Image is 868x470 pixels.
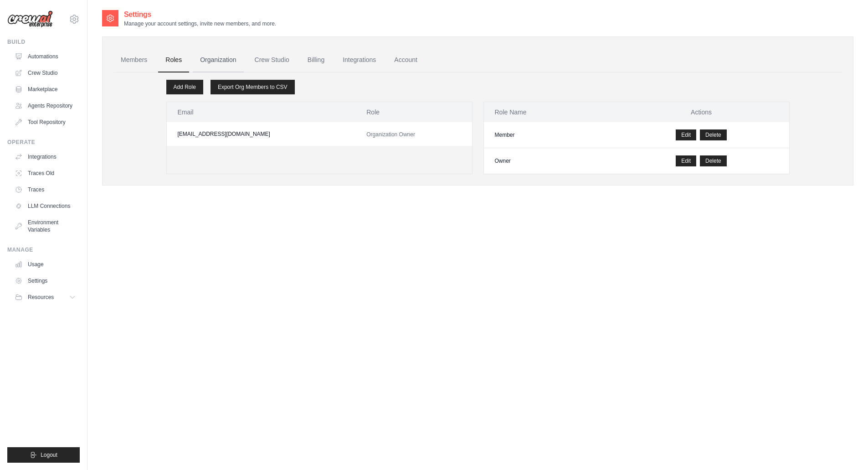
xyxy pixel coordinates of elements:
span: Resources [28,294,54,301]
th: Role [355,102,472,122]
button: Logout [7,447,80,463]
th: Actions [614,102,789,122]
button: Resources [11,290,80,305]
a: Integrations [335,48,383,72]
img: Logo [7,10,53,28]
a: Members [113,48,154,72]
a: LLM Connections [11,199,80,213]
div: Build [7,38,80,46]
td: Member [484,122,614,148]
a: Crew Studio [11,66,80,80]
a: Settings [11,274,80,288]
button: Delete [700,129,727,140]
a: Tool Repository [11,115,80,129]
a: Traces [11,182,80,197]
td: Owner [484,148,614,174]
a: Agents Repository [11,98,80,113]
a: Traces Old [11,166,80,181]
a: Environment Variables [11,215,80,237]
td: [EMAIL_ADDRESS][DOMAIN_NAME] [167,122,356,146]
a: Add Role [166,80,203,94]
a: Integrations [11,150,80,164]
p: Manage your account settings, invite new members, and more. [124,20,276,27]
span: Logout [41,451,57,459]
th: Role Name [484,102,614,122]
a: Edit [676,129,696,140]
a: Automations [11,49,80,64]
a: Marketplace [11,82,80,97]
a: Roles [158,48,189,72]
a: Billing [300,48,332,72]
a: Crew Studio [247,48,297,72]
button: Delete [700,155,727,166]
h2: Settings [124,9,276,20]
div: Operate [7,139,80,146]
div: Manage [7,246,80,253]
a: Account [387,48,425,72]
a: Edit [676,155,696,166]
span: Organization Owner [366,131,415,138]
a: Usage [11,257,80,272]
a: Export Org Members to CSV [211,80,295,94]
a: Organization [193,48,243,72]
th: Email [167,102,356,122]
